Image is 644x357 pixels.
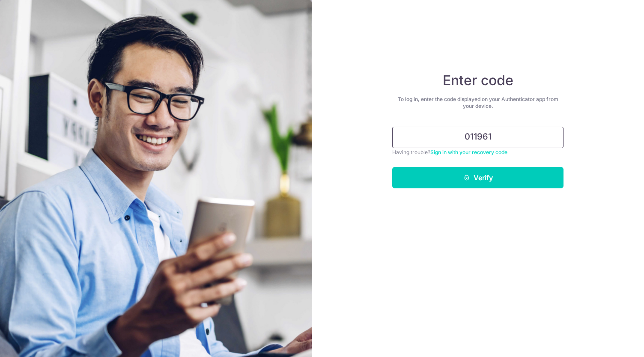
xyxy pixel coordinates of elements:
[392,148,563,157] div: Having trouble?
[392,167,563,188] button: Verify
[392,72,563,89] h4: Enter code
[430,149,507,155] a: Sign in with your recovery code
[392,127,563,148] input: Enter 6 digit code
[392,96,563,110] div: To log in, enter the code displayed on your Authenticator app from your device.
